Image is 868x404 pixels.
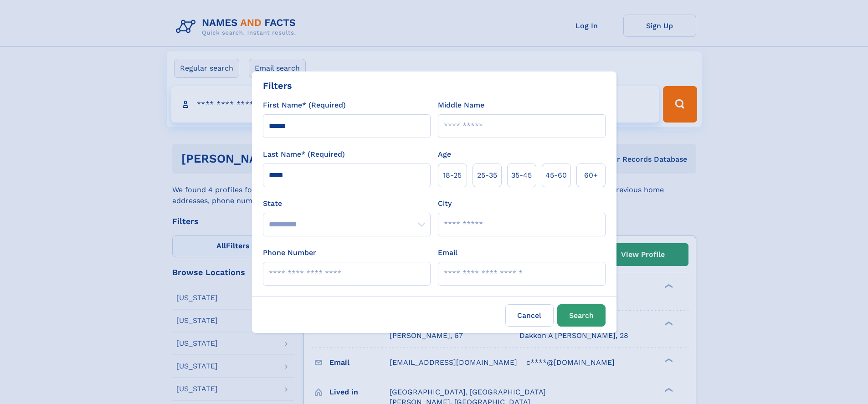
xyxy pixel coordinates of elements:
label: Phone Number [263,247,316,258]
label: Last Name* (Required) [263,149,345,160]
button: Search [557,304,606,327]
span: 25‑35 [477,170,497,181]
span: 60+ [584,170,598,181]
label: State [263,198,431,209]
span: 18‑25 [443,170,462,181]
label: First Name* (Required) [263,100,346,111]
label: City [438,198,452,209]
span: 35‑45 [511,170,532,181]
label: Cancel [505,304,554,327]
label: Age [438,149,451,160]
span: 45‑60 [545,170,567,181]
label: Middle Name [438,100,484,111]
div: Filters [263,79,292,92]
label: Email [438,247,457,258]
